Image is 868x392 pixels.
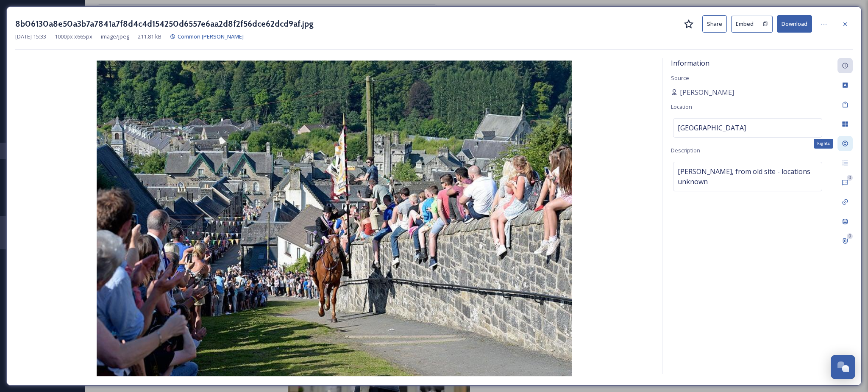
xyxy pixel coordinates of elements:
[671,146,700,154] span: Description
[814,139,833,148] div: Rights
[55,33,92,41] span: 1000 px x 665 px
[680,87,734,97] span: [PERSON_NAME]
[15,18,314,30] h3: 8b06130a8e50a3b7a7841a7f8d4c4d154250d6557e6aa2d8f2f56dce62dcd9af.jpg
[847,233,853,239] div: 0
[15,61,654,376] img: 8b06130a8e50a3b7a7841a7f8d4c4d154250d6557e6aa2d8f2f56dce62dcd9af.jpg
[831,355,855,379] button: Open Chat
[847,175,853,181] div: 0
[731,16,758,33] button: Embed
[678,123,746,133] span: [GEOGRAPHIC_DATA]
[678,166,818,187] span: [PERSON_NAME], from old site - locations unknown
[178,33,244,40] span: Common [PERSON_NAME]
[671,58,709,68] span: Information
[101,33,129,41] span: image/jpeg
[702,15,727,33] button: Share
[138,33,161,41] span: 211.81 kB
[15,33,46,41] span: [DATE] 15:33
[777,15,812,33] button: Download
[671,74,689,82] span: Source
[671,103,692,110] span: Location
